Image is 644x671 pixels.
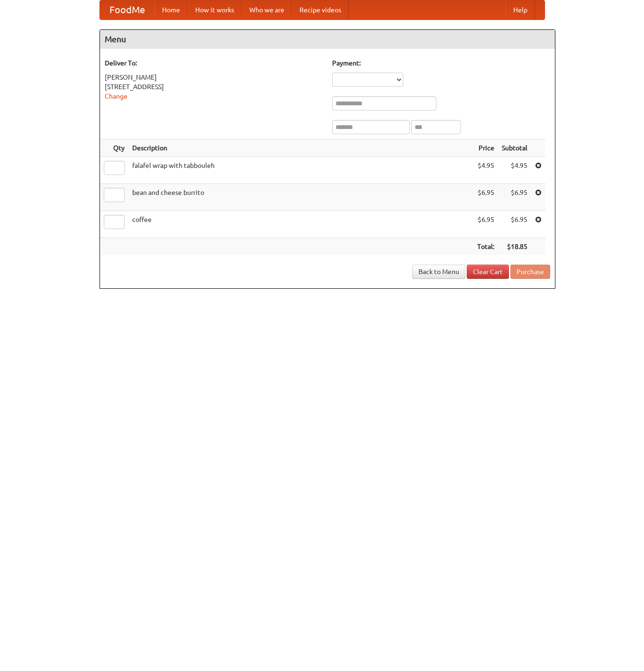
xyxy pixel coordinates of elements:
[473,139,498,157] th: Price
[473,157,498,184] td: $4.95
[128,184,473,211] td: bean and cheese burrito
[128,157,473,184] td: falafel wrap with tabbouleh
[506,0,535,19] a: Help
[510,265,550,279] button: Purchase
[105,73,323,82] div: [PERSON_NAME]
[498,157,531,184] td: $4.95
[105,82,323,92] div: [STREET_ADDRESS]
[473,184,498,211] td: $6.95
[105,92,127,100] a: Change
[412,265,465,279] a: Back to Menu
[100,30,555,49] h4: Menu
[473,238,498,256] th: Total:
[473,211,498,238] td: $6.95
[188,0,242,19] a: How it works
[154,0,188,19] a: Home
[498,211,531,238] td: $6.95
[128,211,473,238] td: coffee
[498,238,531,256] th: $18.85
[332,58,550,68] h5: Payment:
[105,58,323,68] h5: Deliver To:
[100,0,154,19] a: FoodMe
[128,139,473,157] th: Description
[242,0,292,19] a: Who we are
[498,139,531,157] th: Subtotal
[467,265,509,279] a: Clear Cart
[100,139,128,157] th: Qty
[292,0,349,19] a: Recipe videos
[498,184,531,211] td: $6.95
